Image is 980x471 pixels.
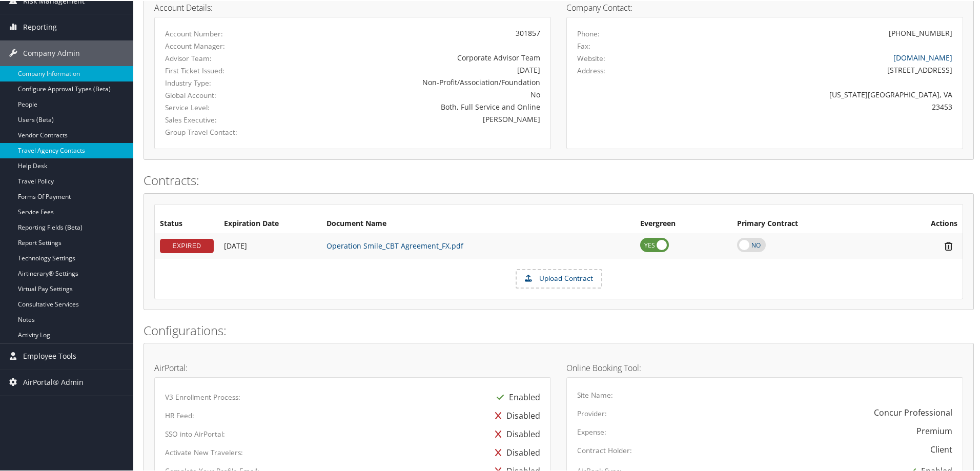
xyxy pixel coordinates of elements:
th: Document Name [321,214,635,232]
label: Global Account: [165,89,280,99]
label: Activate New Travelers: [165,446,243,457]
div: Corporate Advisor Team [295,51,540,62]
h4: AirPortal: [154,363,551,371]
div: [PERSON_NAME] [295,113,540,124]
div: No [295,88,540,99]
label: Service Level: [165,101,280,112]
label: First Ticket Issued: [165,65,280,75]
label: Account Number: [165,28,280,38]
div: 23453 [675,100,953,111]
h4: Account Details: [154,3,551,11]
span: [DATE] [224,240,247,250]
div: EXPIRED [160,238,214,252]
div: Non-Profit/Association/Foundation [295,76,540,87]
label: Site Name: [577,389,613,399]
div: 301857 [295,27,540,37]
label: V3 Enrollment Process: [165,391,240,401]
span: Company Admin [23,39,80,65]
div: Disabled [490,405,540,424]
th: Primary Contract [732,214,884,232]
h4: Company Contact: [566,3,963,11]
i: Remove Contract [940,240,957,251]
div: [US_STATE][GEOGRAPHIC_DATA], VA [675,88,953,99]
label: SSO into AirPortal: [165,428,225,438]
div: [PHONE_NUMBER] [889,27,952,37]
label: Fax: [577,40,590,50]
span: AirPortal® Admin [23,368,84,394]
label: Website: [577,52,605,63]
div: Disabled [490,442,540,461]
h2: Contracts: [144,171,974,188]
label: Expense: [577,426,606,436]
label: Industry Type: [165,77,280,87]
div: Add/Edit Date [224,240,316,250]
div: Client [930,442,952,455]
div: [DATE] [295,64,540,74]
label: Upload Contract [517,269,601,286]
h2: Configurations: [144,321,974,338]
a: Operation Smile_CBT Agreement_FX.pdf [326,240,463,250]
div: Both, Full Service and Online [295,100,540,111]
th: Evergreen [635,214,732,232]
label: Advisor Team: [165,52,280,63]
th: Status [155,214,219,232]
label: Address: [577,65,605,75]
label: Provider: [577,407,607,418]
label: Phone: [577,28,600,38]
div: Disabled [490,424,540,442]
th: Expiration Date [219,214,321,232]
label: HR Feed: [165,409,194,420]
label: Account Manager: [165,40,280,50]
label: Sales Executive: [165,114,280,124]
div: Premium [916,424,952,436]
a: [DOMAIN_NAME] [893,52,952,62]
span: Reporting [23,13,57,39]
label: Group Travel Contact: [165,126,280,136]
div: [STREET_ADDRESS] [675,64,953,74]
h4: Online Booking Tool: [566,363,963,371]
div: Concur Professional [874,405,952,418]
th: Actions [884,214,963,232]
label: Contract Holder: [577,444,632,455]
div: Enabled [492,387,540,405]
span: Employee Tools [23,342,76,368]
